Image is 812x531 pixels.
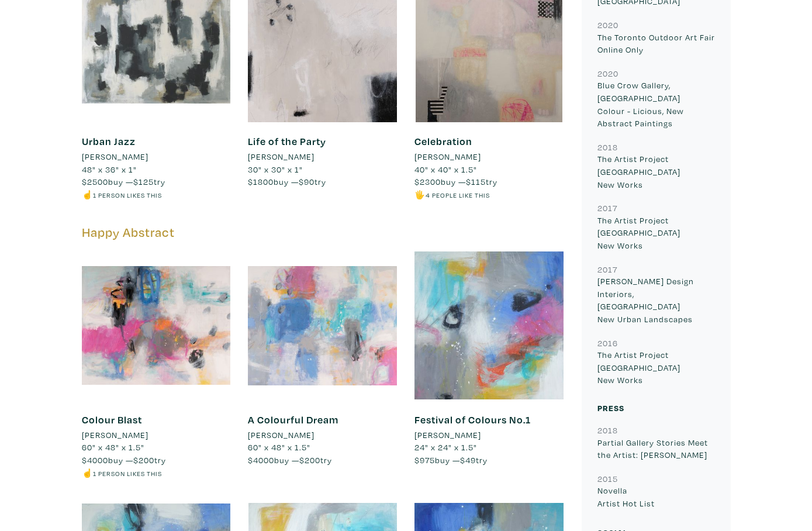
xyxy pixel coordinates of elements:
span: 60" x 48" x 1.5" [82,442,144,453]
li: [PERSON_NAME] [82,429,148,442]
a: Urban Jazz [82,135,136,148]
small: 2017 [597,264,617,275]
span: $200 [299,454,320,466]
a: A Colourful Dream [248,413,338,426]
span: 48" x 36" x 1" [82,164,137,175]
a: [PERSON_NAME] [248,429,397,442]
span: $1800 [248,176,274,187]
p: The Artist Project [GEOGRAPHIC_DATA] New Works [597,153,715,191]
a: [PERSON_NAME] [414,429,564,442]
li: [PERSON_NAME] [82,150,148,163]
small: 2017 [597,202,617,213]
a: [PERSON_NAME] [82,150,231,163]
span: $90 [299,176,315,187]
span: $125 [133,176,154,187]
li: [PERSON_NAME] [414,429,481,442]
li: ☝️ [82,188,231,201]
p: The Toronto Outdoor Art Fair Online Only [597,31,715,56]
p: Novella Artist Hot List [597,484,715,509]
a: Colour Blast [82,413,142,426]
p: Blue Crow Gallery, [GEOGRAPHIC_DATA] Colour - Licious, New Abstract Paintings [597,79,715,129]
small: 1 person likes this [93,469,162,478]
span: buy — try [248,454,332,466]
span: buy — try [414,454,488,466]
small: 2015 [597,473,618,484]
h5: Happy Abstract [82,225,564,240]
a: [PERSON_NAME] [248,150,397,163]
span: $115 [466,176,486,187]
span: buy — try [82,176,165,187]
span: 24" x 24" x 1.5" [414,442,477,453]
small: Press [597,402,624,413]
li: [PERSON_NAME] [248,429,315,442]
span: 30" x 30" x 1" [248,164,303,175]
small: 1 person likes this [93,191,162,199]
small: 2016 [597,337,618,349]
small: 4 people like this [426,191,490,199]
span: $2300 [414,176,441,187]
p: The Artist Project [GEOGRAPHIC_DATA] New Works [597,349,715,387]
span: 60" x 48" x 1.5" [248,442,310,453]
span: $4000 [248,454,274,466]
small: 2018 [597,425,618,436]
span: $975 [414,454,435,466]
small: 2020 [597,19,618,30]
span: buy — try [248,176,326,187]
span: $2500 [82,176,108,187]
p: [PERSON_NAME] Design Interiors, [GEOGRAPHIC_DATA] New Urban Landscapes [597,275,715,325]
small: 2020 [597,68,618,79]
a: [PERSON_NAME] [82,429,231,442]
a: Celebration [414,135,472,148]
span: $4000 [82,454,108,466]
span: buy — try [82,454,166,466]
span: $49 [460,454,476,466]
span: $200 [133,454,154,466]
small: 2018 [597,142,618,153]
li: [PERSON_NAME] [414,150,481,163]
a: Festival of Colours No.1 [414,413,531,426]
li: 🖐️ [414,188,564,201]
p: Partial Gallery Stories Meet the Artist: [PERSON_NAME] [597,436,715,461]
span: buy — try [414,176,497,187]
span: 40" x 40" x 1.5" [414,164,477,175]
li: ☝️ [82,467,231,480]
a: Life of the Party [248,135,326,148]
p: The Artist Project [GEOGRAPHIC_DATA] New Works [597,214,715,252]
li: [PERSON_NAME] [248,150,315,163]
a: [PERSON_NAME] [414,150,564,163]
